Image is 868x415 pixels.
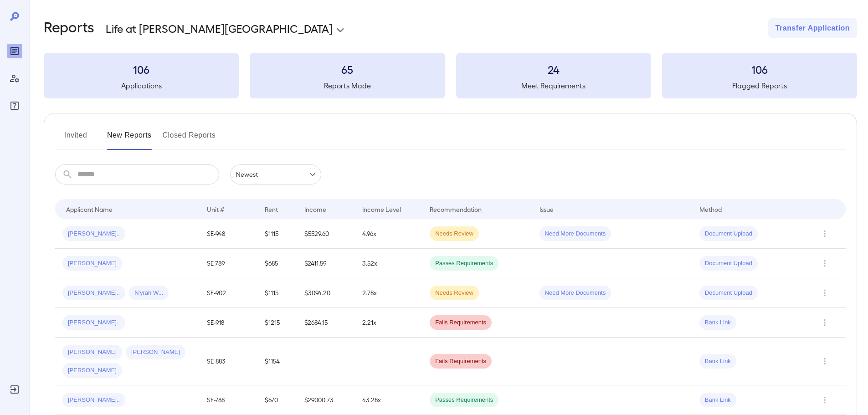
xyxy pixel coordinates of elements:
span: Need More Documents [539,289,611,297]
button: Invited [55,128,96,150]
span: Document Upload [699,259,758,268]
span: N'yrah W... [129,289,169,297]
td: $1154 [257,338,297,385]
span: Document Upload [699,289,758,297]
td: $3094.20 [297,278,355,308]
span: Document Upload [699,230,758,238]
div: Newest [230,164,321,184]
div: Rent [265,204,279,215]
td: $2684.15 [297,308,355,338]
span: [PERSON_NAME].. [62,230,125,238]
div: Income [304,204,326,215]
div: Reports [7,44,22,58]
td: $29000.73 [297,385,355,415]
span: [PERSON_NAME] [62,348,122,357]
div: Income Level [362,204,401,215]
button: Row Actions [817,256,832,271]
span: Passes Requirements [430,259,498,268]
td: SE-883 [200,338,257,385]
button: Row Actions [817,226,832,241]
td: 2.78x [355,278,422,308]
span: [PERSON_NAME] [126,348,185,357]
span: Needs Review [430,230,479,238]
td: $685 [257,249,297,278]
span: Passes Requirements [430,396,498,405]
div: Applicant Name [66,204,113,215]
p: Life at [PERSON_NAME][GEOGRAPHIC_DATA] [106,21,333,36]
button: Closed Reports [163,128,216,150]
span: Fails Requirements [430,357,492,366]
button: New Reports [107,128,152,150]
h3: 106 [44,62,239,77]
div: Recommendation [430,204,482,215]
div: Method [699,204,722,215]
td: $1115 [257,219,297,249]
div: Manage Users [7,71,22,86]
button: Row Actions [817,393,832,407]
td: 3.52x [355,249,422,278]
span: Needs Review [430,289,479,297]
span: [PERSON_NAME] [62,366,122,375]
div: Log Out [7,382,22,397]
span: [PERSON_NAME] [62,259,122,268]
h3: 65 [250,62,445,77]
span: [PERSON_NAME].. [62,396,125,405]
td: SE-902 [200,278,257,308]
button: Row Actions [817,354,832,369]
div: FAQ [7,98,22,113]
td: - [355,338,422,385]
button: Row Actions [817,286,832,300]
span: Bank Link [699,357,736,366]
div: Unit # [207,204,224,215]
td: SE-789 [200,249,257,278]
span: [PERSON_NAME].. [62,289,125,297]
td: $5529.60 [297,219,355,249]
span: Bank Link [699,318,736,327]
td: $1115 [257,278,297,308]
td: 2.21x [355,308,422,338]
div: Issue [539,204,554,215]
td: $1215 [257,308,297,338]
button: Row Actions [817,315,832,330]
h2: Reports [44,18,94,38]
span: Fails Requirements [430,318,492,327]
button: Transfer Application [768,18,857,38]
td: $670 [257,385,297,415]
td: 43.28x [355,385,422,415]
h5: Applications [44,80,239,91]
span: Bank Link [699,396,736,405]
h5: Flagged Reports [662,80,857,91]
td: SE-788 [200,385,257,415]
td: $2411.59 [297,249,355,278]
h5: Meet Requirements [456,80,651,91]
summary: 106Applications65Reports Made24Meet Requirements106Flagged Reports [44,53,857,98]
h5: Reports Made [250,80,445,91]
td: SE-918 [200,308,257,338]
h3: 106 [662,62,857,77]
h3: 24 [456,62,651,77]
span: [PERSON_NAME].. [62,318,125,327]
td: 4.96x [355,219,422,249]
td: SE-948 [200,219,257,249]
span: Need More Documents [539,230,611,238]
